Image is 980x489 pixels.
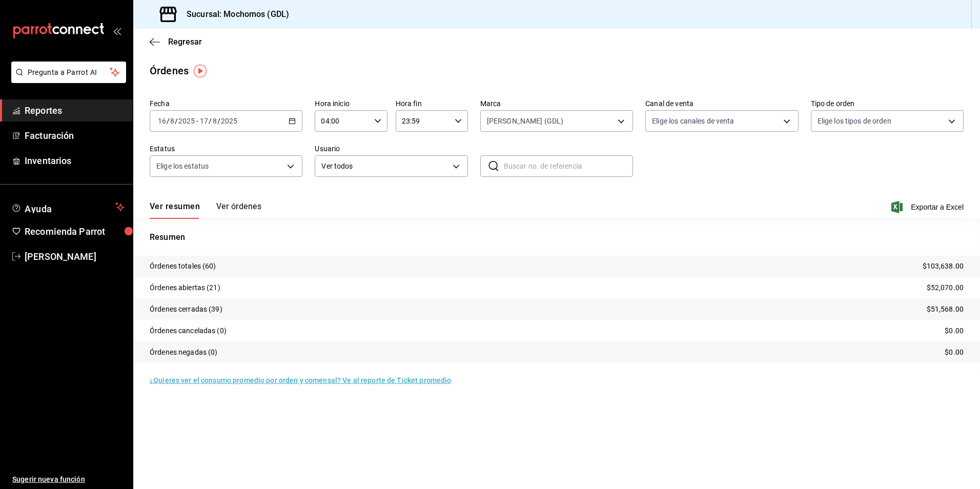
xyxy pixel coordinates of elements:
[927,282,964,293] p: $52,070.00
[196,117,198,125] span: -
[25,104,125,117] span: Reportes
[321,161,448,172] span: Ver todos
[199,117,209,125] input: --
[167,117,170,125] span: /
[487,116,564,126] span: [PERSON_NAME] (GDL)
[194,65,207,77] img: Tooltip marker
[25,201,111,213] span: Ayuda
[12,474,125,485] span: Sugerir nueva función
[220,117,238,125] input: ----
[945,347,964,358] p: $0.00
[150,261,216,272] p: Órdenes totales (60)
[216,201,261,219] button: Ver órdenes
[175,117,178,125] span: /
[652,116,734,126] span: Elige los canales de venta
[396,100,468,107] label: Hora fin
[212,117,217,125] input: --
[150,347,218,358] p: Órdenes negadas (0)
[150,37,202,47] button: Regresar
[150,376,451,384] a: ¿Quieres ver el consumo promedio por orden y comensal? Ve al reporte de Ticket promedio
[150,304,222,315] p: Órdenes cerradas (39)
[150,63,189,78] div: Órdenes
[645,100,798,107] label: Canal de venta
[178,117,195,125] input: ----
[25,129,125,142] span: Facturación
[156,161,209,171] span: Elige los estatus
[178,8,289,21] h3: Sucursal: Mochomos (GDL)
[480,100,633,107] label: Marca
[150,231,964,243] p: Resumen
[893,201,964,213] button: Exportar a Excel
[168,37,202,47] span: Regresar
[945,325,964,336] p: $0.00
[818,116,891,126] span: Elige los tipos de orden
[25,250,125,263] span: [PERSON_NAME]
[150,201,261,219] div: navigation tabs
[315,145,467,152] label: Usuario
[315,100,387,107] label: Hora inicio
[504,156,633,176] input: Buscar no. de referencia
[25,225,125,238] span: Recomienda Parrot
[209,117,212,125] span: /
[927,304,964,315] p: $51,568.00
[157,117,167,125] input: --
[150,100,302,107] label: Fecha
[170,117,175,125] input: --
[150,325,227,336] p: Órdenes canceladas (0)
[113,27,121,35] button: open_drawer_menu
[7,74,126,85] a: Pregunta a Parrot AI
[150,201,200,219] button: Ver resumen
[11,62,126,83] button: Pregunta a Parrot AI
[150,145,302,152] label: Estatus
[150,282,220,293] p: Órdenes abiertas (21)
[923,261,964,272] p: $103,638.00
[28,67,110,78] span: Pregunta a Parrot AI
[217,117,220,125] span: /
[811,100,964,107] label: Tipo de orden
[25,154,125,168] span: Inventarios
